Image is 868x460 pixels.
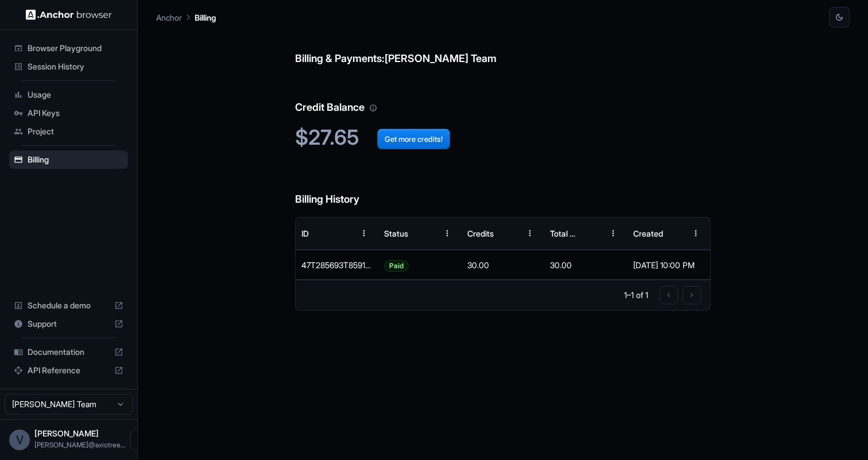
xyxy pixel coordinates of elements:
svg: Your credit balance will be consumed as you use the API. Visit the usage page to view a breakdown... [369,104,377,112]
div: Documentation [9,343,128,361]
div: Schedule a demo [9,296,128,315]
div: Session History [9,57,128,76]
div: Project [9,122,128,141]
button: Menu [354,223,374,243]
span: Project [28,126,123,137]
div: 30.00 [462,250,545,280]
div: Credits [467,229,494,238]
span: Browser Playground [28,42,123,54]
span: API Keys [28,107,123,119]
button: Menu [603,223,623,243]
div: Total Cost [550,229,581,238]
button: Sort [582,223,603,243]
div: Created [633,229,663,238]
span: Schedule a demo [28,300,110,311]
button: Sort [333,223,354,243]
div: Browser Playground [9,39,128,57]
span: API Reference [28,365,110,376]
h6: Credit Balance [295,76,711,116]
div: ID [301,229,309,238]
div: V [9,430,30,450]
p: 1–1 of 1 [624,289,648,301]
h6: Billing History [295,168,711,208]
div: Support [9,315,128,333]
div: Billing [9,150,128,169]
img: Anchor Logo [26,9,112,20]
nav: breadcrumb [156,11,216,24]
h6: Billing & Payments: [PERSON_NAME] Team [295,28,711,67]
button: Menu [685,223,706,243]
span: Documentation [28,346,110,358]
div: API Keys [9,104,128,122]
button: Open menu [130,430,151,450]
span: Billing [28,154,123,165]
p: Anchor [156,11,182,24]
div: Status [384,229,408,238]
span: Usage [28,89,123,100]
span: Paid [385,251,408,280]
div: API Reference [9,361,128,380]
div: 47T285693T859164W [296,250,379,280]
span: vipin@axiotree.com [34,440,126,449]
span: Vipin Tanna [34,428,99,438]
button: Sort [665,223,685,243]
button: Sort [499,223,520,243]
div: [DATE] 10:00 PM [633,250,705,280]
div: 30.00 [544,250,627,280]
button: Get more credits! [377,129,450,149]
h2: $27.65 [295,125,711,150]
span: Session History [28,61,123,72]
button: Sort [416,223,437,243]
span: Support [28,318,110,330]
button: Menu [437,223,458,243]
button: Menu [520,223,540,243]
p: Billing [195,11,216,24]
div: Usage [9,86,128,104]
